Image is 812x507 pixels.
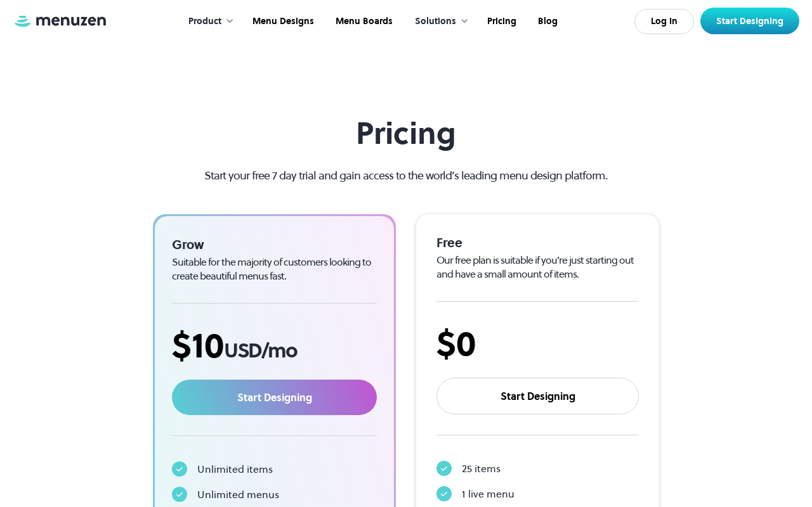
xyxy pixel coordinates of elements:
[462,486,514,501] div: 1 live menu
[436,322,639,364] div: $0
[436,378,639,414] a: Start Designing
[240,2,324,41] a: Menu Designs
[261,337,297,364] span: /mo
[172,380,377,415] a: Start Designing
[224,337,261,364] span: USD
[197,461,273,477] div: Unlimited items
[188,15,221,29] div: Product
[172,236,377,253] div: Grow
[526,2,567,41] a: Blog
[172,324,377,366] div: $10
[700,8,799,34] a: Start Designing
[402,2,475,41] div: Solutions
[462,461,501,476] div: 25 items
[415,15,456,29] div: Solutions
[182,167,631,184] p: Start your free 7 day trial and gain access to the world’s leading menu design platform.
[182,115,631,151] h1: Pricing
[475,2,526,41] a: Pricing
[634,9,694,34] a: Log In
[176,2,240,41] div: Product
[436,234,639,251] div: Free
[436,253,639,281] div: Our free plan is suitable if you’re just starting out and have a small amount of items.
[324,2,402,41] a: Menu Boards
[197,487,279,502] div: Unlimited menus
[172,255,377,283] div: Suitable for the majority of customers looking to create beautiful menus fast.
